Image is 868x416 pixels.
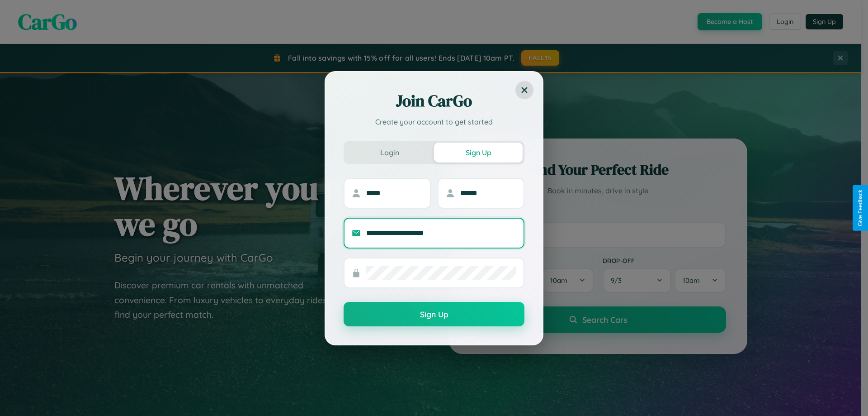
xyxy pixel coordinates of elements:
p: Create your account to get started [344,116,524,127]
button: Sign Up [434,143,523,163]
button: Sign Up [344,302,524,326]
button: Login [345,143,434,163]
h2: Join CarGo [344,90,524,112]
div: Give Feedback [857,190,863,226]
